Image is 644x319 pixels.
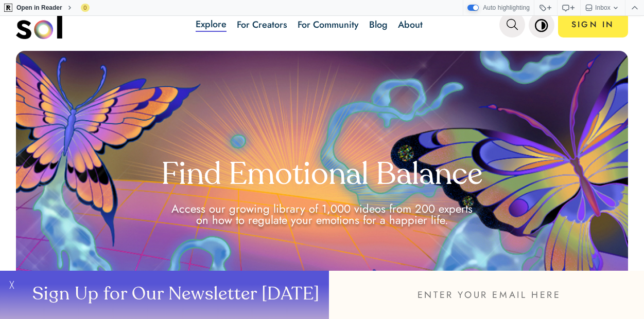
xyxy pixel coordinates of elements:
a: About [398,18,423,31]
a: Explore [196,17,227,32]
nav: main navigation [16,7,628,43]
div: Access our growing library of 1,000 videos from 200 experts on how to regulate your emotions for ... [164,203,480,226]
button: Sign Up for Our Newsletter [DATE] [21,271,329,319]
img: logo [16,10,62,39]
a: SIGN IN [558,12,628,37]
a: Blog [369,18,388,31]
a: For Creators [237,18,287,31]
h1: Find Emotional Balance [161,159,483,193]
a: For Community [298,18,359,31]
input: ENTER YOUR EMAIL HERE [329,271,644,319]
